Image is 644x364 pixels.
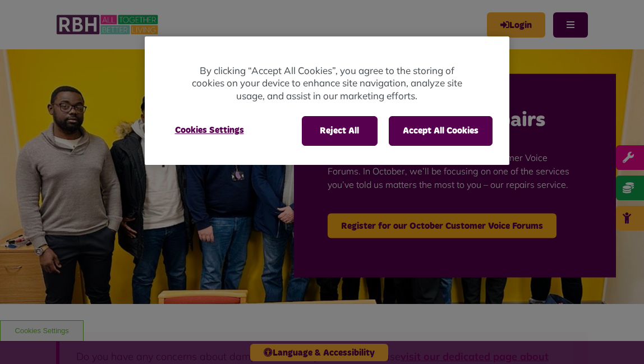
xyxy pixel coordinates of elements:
[389,116,493,145] button: Accept All Cookies
[145,36,509,165] div: Privacy
[145,36,509,165] div: Cookie banner
[302,116,378,145] button: Reject All
[190,64,464,103] p: By clicking “Accept All Cookies”, you agree to the storing of cookies on your device to enhance s...
[162,116,257,144] button: Cookies Settings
